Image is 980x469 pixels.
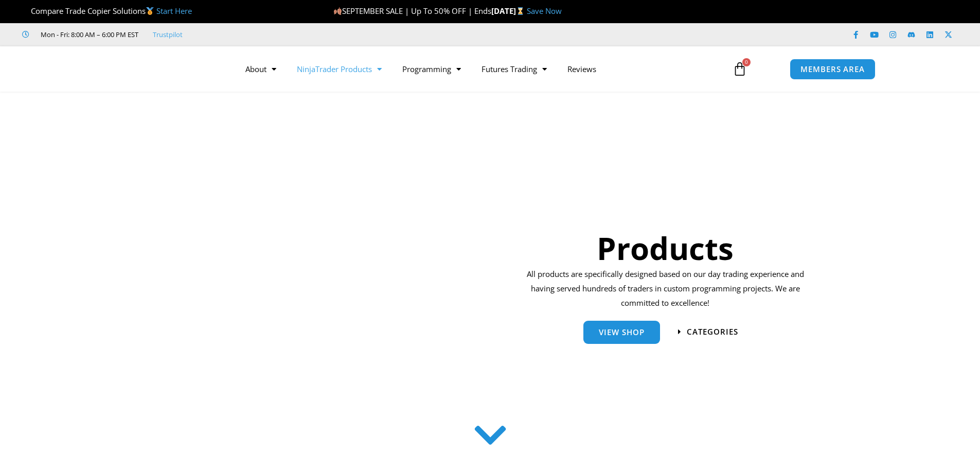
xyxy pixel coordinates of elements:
[22,6,192,16] span: Compare Trade Copier Solutions
[742,58,751,66] span: 0
[38,28,138,41] span: Mon - Fri: 8:00 AM – 6:00 PM EST
[153,28,183,41] a: Trustpilot
[235,57,287,81] a: About
[599,328,645,336] span: View Shop
[287,57,392,81] a: NinjaTrader Products
[516,7,524,15] img: ⌛
[104,50,215,88] img: LogoAI | Affordable Indicators – NinjaTrader
[156,6,192,16] a: Start Here
[523,267,808,310] p: All products are specifically designed based on our day trading experience and having served hund...
[678,328,738,336] a: categories
[491,6,527,16] strong: [DATE]
[800,65,865,73] span: MEMBERS AREA
[583,321,660,344] a: View Shop
[557,57,607,81] a: Reviews
[471,57,557,81] a: Futures Trading
[790,59,876,80] a: MEMBERS AREA
[687,328,738,336] span: categories
[333,6,491,16] span: SEPTEMBER SALE | Up To 50% OFF | Ends
[527,6,562,16] a: Save Now
[146,7,154,15] img: 🥇
[235,57,721,81] nav: Menu
[523,227,808,270] h1: Products
[717,54,762,84] a: 0
[392,57,471,81] a: Programming
[194,143,468,404] img: ProductsSection scaled | Affordable Indicators – NinjaTrader
[334,7,342,15] img: 🍂
[23,7,30,15] img: 🏆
